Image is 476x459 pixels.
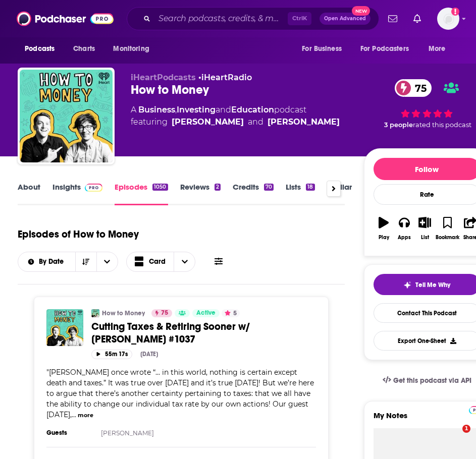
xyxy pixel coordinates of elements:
[306,184,314,191] div: 18
[101,429,154,437] a: [PERSON_NAME]
[75,252,96,271] button: Sort Direction
[352,6,370,16] span: New
[421,235,429,241] div: List
[215,184,221,191] div: 2
[393,376,471,385] span: Get this podcast via API
[85,184,102,192] img: Podchaser Pro
[413,121,471,129] span: rated this podcast
[149,258,166,265] span: Card
[91,320,316,346] a: Cutting Taxes & Retiring Sooner w/ [PERSON_NAME] #1037
[18,39,68,59] button: open menu
[324,16,366,21] span: Open Advanced
[302,42,342,56] span: For Business
[398,235,411,241] div: Apps
[18,252,118,272] h2: Choose List sort
[46,309,83,346] img: Cutting Taxes & Retiring Sooner w/ Cody Garrett #1037
[25,42,55,56] span: Podcasts
[327,182,352,205] a: Similar
[222,309,240,317] button: 5
[394,210,414,247] button: Apps
[152,184,168,191] div: 1050
[18,258,75,265] button: open menu
[67,39,101,59] a: Charts
[96,252,118,271] button: open menu
[102,309,145,317] a: How to Money
[403,281,411,289] img: tell me why sparkle
[379,235,389,241] div: Play
[405,79,432,97] span: 75
[268,116,340,128] a: Matt Altmix
[320,13,371,25] button: Open AdvancedNew
[415,281,450,289] span: Tell Me Why
[73,42,95,56] span: Charts
[233,182,274,205] a: Credits70
[437,8,459,30] img: User Profile
[154,11,288,27] input: Search podcasts, credits, & more...
[198,73,252,82] span: •
[18,228,139,241] h1: Episodes of How to Money
[52,182,102,205] a: InsightsPodchaser Pro
[192,309,220,317] a: Active
[462,425,470,433] span: 1
[295,39,354,59] button: open menu
[106,39,162,59] button: open menu
[421,39,458,59] button: open menu
[180,182,221,205] a: Reviews2
[286,182,314,205] a: Lists18
[414,210,435,247] button: List
[46,368,314,419] span: "
[231,105,274,114] a: Education
[384,10,401,27] a: Show notifications dropdown
[177,105,216,114] a: Investing
[196,308,216,318] span: Active
[201,73,252,82] a: iHeartRadio
[91,350,132,359] button: 55m 17s
[131,73,196,82] span: iHeartPodcasts
[161,308,168,318] span: 75
[115,182,168,205] a: Episodes1050
[46,429,92,437] h3: Guests
[354,39,424,59] button: open menu
[17,9,114,28] img: Podchaser - Follow, Share and Rate Podcasts
[131,104,340,128] div: A podcast
[20,70,113,162] img: How to Money
[46,368,314,419] span: [PERSON_NAME] once wrote “... in this world, nothing is certain except death and taxes.” It was t...
[39,258,67,265] span: By Date
[288,12,311,25] span: Ctrl K
[138,105,175,114] a: Business
[151,309,172,317] a: 75
[131,116,340,128] span: featuring
[437,8,459,30] button: Show profile menu
[436,235,459,241] div: Bookmark
[78,411,93,420] button: more
[126,252,196,272] button: Choose View
[127,7,379,30] div: Search podcasts, credits, & more...
[384,121,413,129] span: 3 people
[172,116,244,128] a: Joel Larsgaard
[140,351,158,358] div: [DATE]
[437,8,459,30] span: Logged in as tgilbride
[264,184,274,191] div: 70
[374,210,394,247] button: Play
[395,79,432,97] a: 75
[409,10,425,27] a: Show notifications dropdown
[442,425,466,449] iframe: Intercom live chat
[435,210,460,247] button: Bookmark
[175,105,177,114] span: ,
[451,8,459,16] svg: Email not verified
[429,42,446,56] span: More
[91,320,250,346] span: Cutting Taxes & Retiring Sooner w/ [PERSON_NAME] #1037
[91,309,99,317] img: How to Money
[18,182,40,205] a: About
[113,42,149,56] span: Monitoring
[360,42,409,56] span: For Podcasters
[248,116,263,128] span: and
[72,410,76,419] span: ...
[216,105,231,114] span: and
